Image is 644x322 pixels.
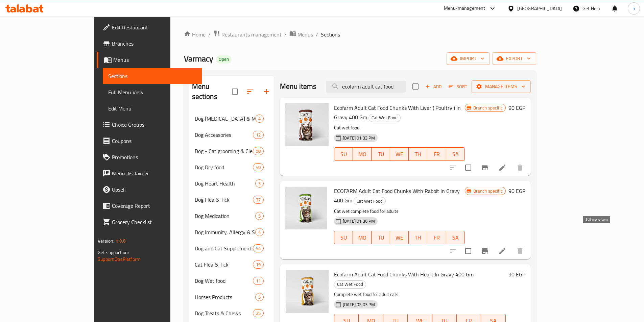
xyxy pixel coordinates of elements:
[508,186,525,196] h6: 90 EGP
[334,290,506,299] p: Complete wet food for adult cats.
[112,202,196,210] span: Coverage Report
[221,30,282,39] span: Restaurants management
[103,68,202,84] a: Sections
[447,52,490,65] button: import
[216,55,232,64] div: Open
[512,243,528,259] button: delete
[195,261,253,269] div: Cat Flea & Tick
[508,270,525,279] h6: 90 EGP
[256,229,263,236] span: 4
[195,293,255,301] div: Horses Products
[390,147,409,161] button: WE
[471,188,505,194] span: Branch specific
[498,164,506,172] a: Edit menu item
[253,148,263,154] span: 98
[189,159,275,175] div: Dog Dry food40
[411,149,425,159] span: TH
[369,114,400,122] span: Cat Wet Food
[334,207,464,216] p: Cat wet complete food for adults
[253,244,264,252] div: items
[297,30,313,39] span: Menus
[452,54,484,63] span: import
[255,293,264,301] div: items
[189,127,275,143] div: Dog Accessories12
[461,244,475,258] span: Select to update
[253,163,264,171] div: items
[253,197,263,203] span: 37
[103,84,202,100] a: Full Menu View
[334,231,353,244] button: SU
[195,196,253,204] span: Dog Flea & Tick
[446,231,465,244] button: SA
[195,179,255,188] span: Dog Heart Health
[408,79,423,94] span: Select section
[390,231,409,244] button: WE
[97,19,202,35] a: Edit Restaurant
[253,164,263,171] span: 40
[337,233,350,243] span: SU
[427,231,446,244] button: FR
[517,5,562,12] div: [GEOGRAPHIC_DATA]
[189,240,275,256] div: Dog and Cat Supplements and Vitamins54
[189,305,275,321] div: Dog Treats & Chews25
[353,231,372,244] button: MO
[472,80,531,93] button: Manage items
[116,237,126,245] span: 1.0.0
[253,278,263,284] span: 11
[498,54,531,63] span: export
[112,185,196,194] span: Upsell
[477,82,525,91] span: Manage items
[255,115,264,123] div: items
[337,149,350,159] span: SU
[255,179,264,188] div: items
[411,233,425,243] span: TH
[256,116,263,122] span: 4
[284,30,287,39] li: /
[334,280,366,288] span: Cat Wet Food
[446,147,465,161] button: SA
[340,218,378,224] span: [DATE] 01:36 PM
[372,147,390,161] button: TU
[321,30,340,39] span: Sections
[112,137,196,145] span: Coupons
[289,30,313,39] a: Menus
[189,208,275,224] div: Dog Medication5
[423,81,444,92] span: Add item
[512,159,528,176] button: delete
[356,233,369,243] span: MO
[97,35,202,52] a: Branches
[189,110,275,127] div: Dog [MEDICAL_DATA] & Metabolic4
[326,81,406,93] input: search
[255,212,264,220] div: items
[256,180,263,187] span: 3
[195,163,253,171] span: Dog Dry food
[493,52,536,65] button: export
[471,105,505,111] span: Branch specific
[253,131,264,139] div: items
[253,310,263,317] span: 25
[393,149,406,159] span: WE
[208,30,211,39] li: /
[189,289,275,305] div: Horses Products5
[189,143,275,159] div: Dog - Cat grooming & Cleaning98
[253,196,264,204] div: items
[423,81,444,92] button: Add
[184,30,536,39] nav: breadcrumb
[334,147,353,161] button: SU
[372,231,390,244] button: TU
[97,133,202,149] a: Coupons
[409,231,427,244] button: TH
[449,233,462,243] span: SA
[253,262,263,268] span: 19
[354,197,386,205] div: Cat Wet Food
[189,224,275,240] div: Dog Immunity, Allergy & Skin4
[192,81,232,102] h2: Menu sections
[444,81,472,92] span: Sort items
[108,104,196,113] span: Edit Menu
[368,114,401,122] div: Cat Wet Food
[189,175,275,192] div: Dog Heart Health3
[334,269,474,279] span: Ecofarm Adult Cat Food Chunks With Heart In Gravy 400 Gm
[189,273,275,289] div: Dog Wet food11
[444,4,485,13] div: Menu-management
